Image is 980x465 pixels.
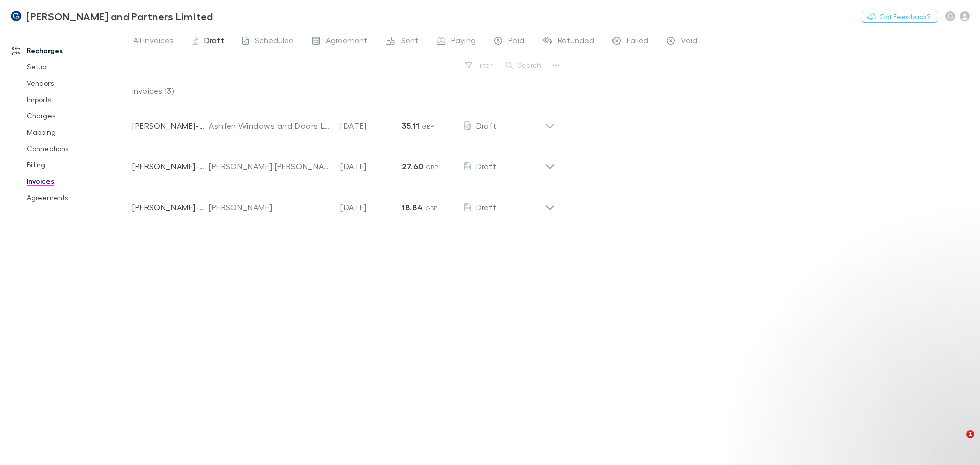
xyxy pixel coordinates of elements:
[16,157,138,173] a: Billing
[340,119,402,132] p: [DATE]
[402,120,419,131] strong: 35.11
[132,201,209,213] p: [PERSON_NAME]-0313
[425,204,438,212] span: GBP
[340,160,402,173] p: [DATE]
[451,35,476,48] span: Paying
[26,10,213,22] h3: [PERSON_NAME] and Partners Limited
[476,202,496,212] span: Draft
[4,4,219,29] a: [PERSON_NAME] and Partners Limited
[255,35,294,48] span: Scheduled
[945,430,970,455] iframe: Intercom live chat
[476,120,496,130] span: Draft
[10,10,22,22] img: Coates and Partners Limited's Logo
[501,59,547,71] button: Search
[966,430,974,438] span: 1
[16,189,138,206] a: Agreements
[422,123,434,130] span: GBP
[124,101,563,142] div: [PERSON_NAME]-0393Ashfen Windows and Doors Ltd[DATE]35.11 GBPDraft
[132,160,209,173] p: [PERSON_NAME]-0388
[16,75,138,91] a: Vendors
[558,35,594,48] span: Refunded
[209,201,330,213] div: [PERSON_NAME]
[862,11,937,23] button: Got Feedback?
[16,91,138,108] a: Imports
[16,173,138,189] a: Invoices
[16,140,138,157] a: Connections
[340,201,402,213] p: [DATE]
[209,119,330,132] div: Ashfen Windows and Doors Ltd
[508,35,524,48] span: Paid
[124,183,563,224] div: [PERSON_NAME]-0313[PERSON_NAME][DATE]18.84 GBPDraft
[16,108,138,124] a: Charges
[133,35,174,48] span: All invoices
[681,35,697,48] span: Void
[204,35,224,48] span: Draft
[132,119,209,132] p: [PERSON_NAME]-0393
[460,59,499,71] button: Filter
[402,202,423,212] strong: 18.84
[2,42,138,59] a: Recharges
[16,124,138,140] a: Mapping
[326,35,367,48] span: Agreement
[627,35,648,48] span: Failed
[402,161,423,172] strong: 27.60
[426,163,438,171] span: GBP
[124,142,563,183] div: [PERSON_NAME]-0388[PERSON_NAME] [PERSON_NAME][DATE]27.60 GBPDraft
[16,59,138,75] a: Setup
[401,35,419,48] span: Sent
[476,161,496,171] span: Draft
[209,160,330,173] div: [PERSON_NAME] [PERSON_NAME]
